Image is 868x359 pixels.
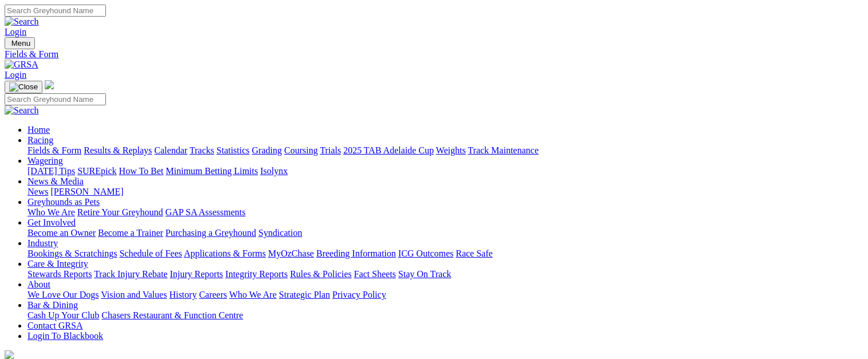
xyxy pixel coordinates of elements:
a: Bar & Dining [28,300,78,310]
a: Calendar [154,145,187,155]
a: Purchasing a Greyhound [166,228,256,238]
input: Search [5,5,106,17]
img: logo-grsa-white.png [45,80,54,89]
a: [DATE] Tips [28,166,75,176]
a: Privacy Policy [332,290,386,299]
a: Login [5,27,26,37]
a: Rules & Policies [290,269,352,279]
a: Fields & Form [5,49,863,60]
a: About [28,279,50,289]
button: Toggle navigation [5,81,42,93]
a: Track Injury Rebate [94,269,167,279]
a: Track Maintenance [468,145,539,155]
a: Become an Owner [28,228,96,238]
a: Become a Trainer [98,228,163,238]
a: MyOzChase [268,248,314,258]
a: Strategic Plan [279,290,330,299]
input: Search [5,93,106,105]
a: Statistics [217,145,250,155]
a: History [169,290,197,299]
a: Racing [28,135,53,145]
div: Racing [28,145,863,156]
img: Search [5,17,39,27]
div: Industry [28,248,863,259]
a: Who We Are [28,207,75,217]
a: Breeding Information [316,248,396,258]
a: Trials [320,145,341,155]
a: Grading [252,145,282,155]
a: [PERSON_NAME] [50,187,123,196]
img: Close [9,82,38,92]
a: Results & Replays [84,145,152,155]
a: Weights [436,145,466,155]
button: Toggle navigation [5,37,35,49]
a: Schedule of Fees [119,248,182,258]
a: Syndication [258,228,302,238]
a: Stewards Reports [28,269,92,279]
a: Care & Integrity [28,259,88,269]
a: Industry [28,238,58,248]
a: Retire Your Greyhound [77,207,163,217]
a: Race Safe [455,248,492,258]
a: Wagering [28,156,63,165]
a: GAP SA Assessments [166,207,246,217]
a: Stay On Track [398,269,451,279]
a: Login To Blackbook [28,331,103,341]
div: Care & Integrity [28,269,863,279]
a: Isolynx [260,166,288,176]
a: How To Bet [119,166,164,176]
a: Minimum Betting Limits [166,166,258,176]
a: Fields & Form [28,145,81,155]
a: Chasers Restaurant & Function Centre [101,310,243,320]
div: News & Media [28,187,863,197]
a: Get Involved [28,218,76,227]
div: Greyhounds as Pets [28,207,863,218]
a: Login [5,70,26,80]
a: News [28,187,48,196]
a: Cash Up Your Club [28,310,99,320]
a: 2025 TAB Adelaide Cup [343,145,434,155]
a: News & Media [28,176,84,186]
div: About [28,290,863,300]
a: We Love Our Dogs [28,290,99,299]
a: ICG Outcomes [398,248,453,258]
a: Home [28,125,50,135]
img: GRSA [5,60,38,70]
a: Contact GRSA [28,321,83,330]
a: Greyhounds as Pets [28,197,100,207]
a: Applications & Forms [184,248,266,258]
div: Wagering [28,166,863,176]
div: Get Involved [28,228,863,238]
a: Fact Sheets [354,269,396,279]
a: SUREpick [77,166,116,176]
a: Vision and Values [101,290,167,299]
a: Integrity Reports [225,269,288,279]
span: Menu [11,39,30,48]
a: Bookings & Scratchings [28,248,117,258]
a: Tracks [190,145,214,155]
div: Bar & Dining [28,310,863,321]
a: Who We Are [229,290,277,299]
a: Coursing [284,145,318,155]
a: Injury Reports [170,269,223,279]
a: Careers [199,290,227,299]
img: Search [5,105,39,116]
